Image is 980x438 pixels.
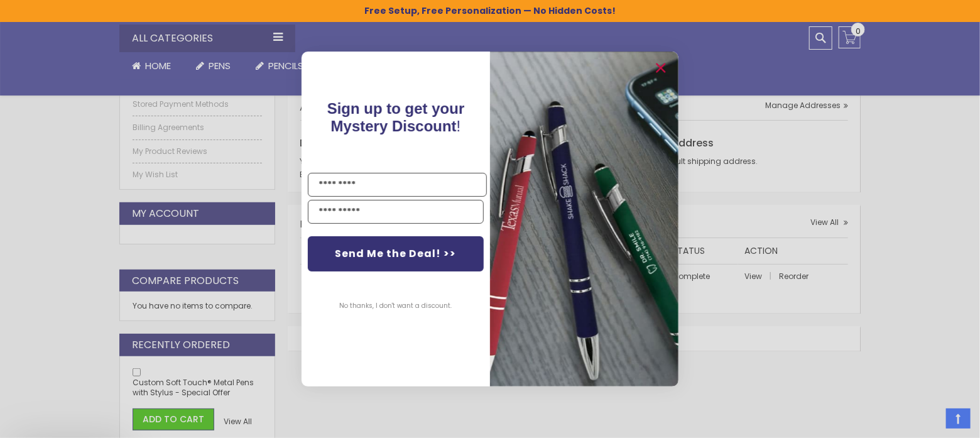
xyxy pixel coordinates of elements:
[651,58,671,78] button: Close dialog
[308,236,484,271] button: Send Me the Deal! >>
[334,290,459,322] button: No thanks, I don't want a discount.
[327,100,465,134] span: !
[490,52,678,386] img: pop-up-image
[327,100,465,134] span: Sign up to get your Mystery Discount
